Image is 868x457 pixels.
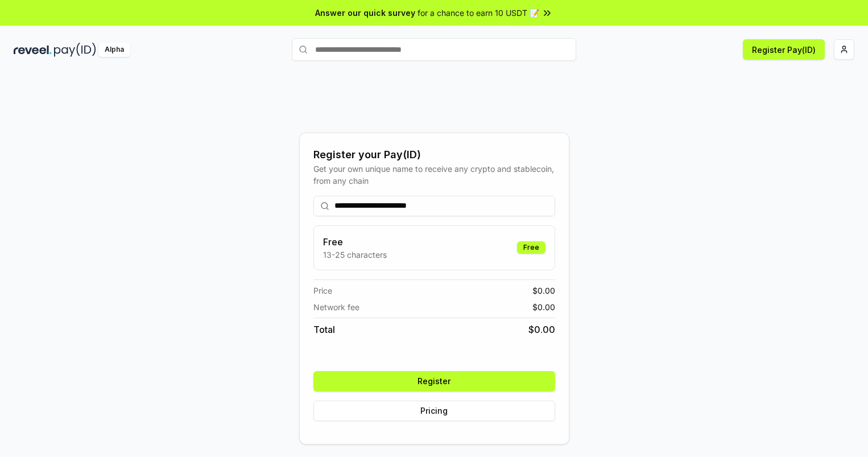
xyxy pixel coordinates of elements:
[743,39,825,60] button: Register Pay(ID)
[528,323,555,336] span: $ 0.00
[418,7,539,19] span: for a chance to earn 10 USDT 📝
[532,301,555,313] span: $ 0.00
[323,235,387,249] h3: Free
[313,371,555,392] button: Register
[313,301,359,313] span: Network fee
[517,241,545,254] div: Free
[323,249,387,261] p: 13-25 characters
[313,147,555,163] div: Register your Pay(ID)
[313,285,332,297] span: Price
[313,163,555,187] div: Get your own unique name to receive any crypto and stablecoin, from any chain
[532,285,555,297] span: $ 0.00
[98,43,130,57] div: Alpha
[313,401,555,421] button: Pricing
[14,43,52,57] img: reveel_dark
[315,7,415,19] span: Answer our quick survey
[54,43,96,57] img: pay_id
[313,323,335,336] span: Total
